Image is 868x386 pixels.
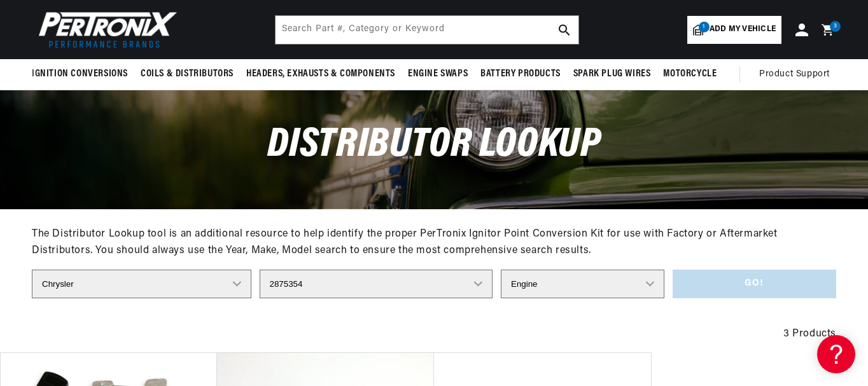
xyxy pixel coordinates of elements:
span: Battery Products [480,67,561,81]
span: Spark Plug Wires [573,67,651,81]
span: Product Support [759,67,830,81]
summary: Product Support [759,59,836,90]
span: Engine Swaps [408,67,468,81]
span: Ignition Conversions [32,67,128,81]
input: Search Part #, Category or Keyword [276,16,578,44]
summary: Ignition Conversions [32,59,134,89]
span: Motorcycle [663,67,717,81]
summary: Motorcycle [657,59,723,89]
img: Pertronix [32,8,178,52]
summary: Spark Plug Wires [567,59,657,89]
a: 1Add my vehicle [687,16,781,44]
span: 1 [699,22,710,32]
span: 3 [834,21,837,32]
summary: Headers, Exhausts & Components [240,59,402,89]
summary: Battery Products [474,59,567,89]
span: Headers, Exhausts & Components [246,67,395,81]
button: search button [550,16,578,44]
span: Add my vehicle [710,24,776,36]
div: 3 Products [32,326,836,343]
div: The Distributor Lookup tool is an additional resource to help identify the proper PerTronix Ignit... [32,226,836,259]
span: Distributor Lookup [267,125,601,166]
span: Coils & Distributors [141,67,234,81]
summary: Engine Swaps [402,59,474,89]
summary: Coils & Distributors [134,59,240,89]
